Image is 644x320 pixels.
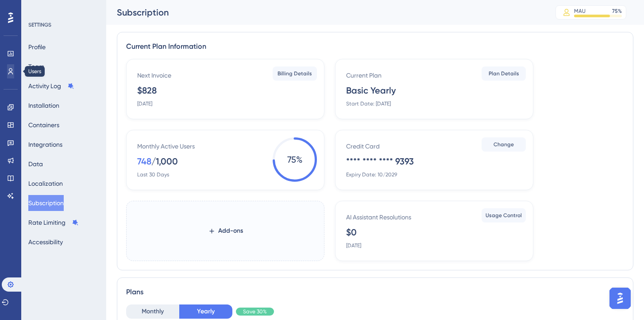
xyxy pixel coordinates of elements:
div: Credit Card [346,141,380,152]
span: Plan Details [489,70,519,77]
div: Start Date: [DATE] [346,100,391,107]
button: Monthly [126,304,179,319]
button: Add-ons [194,223,257,239]
button: Containers [28,117,59,133]
button: Profile [28,39,46,55]
button: Team [28,59,44,74]
button: Yearly [179,304,232,319]
span: 75 % [273,137,317,182]
div: SETTINGS [28,21,100,28]
span: Billing Details [278,70,312,77]
button: Accessibility [28,234,63,250]
button: Change [482,137,526,152]
div: Next Invoice [137,70,171,81]
div: [DATE] [137,100,152,107]
button: Localization [28,176,63,191]
span: Usage Control [486,212,522,219]
div: Last 30 Days [137,171,169,178]
div: / 1,000 [151,155,178,168]
div: Current Plan Information [126,41,624,52]
span: Change [494,141,514,148]
div: $0 [346,226,357,238]
div: $828 [137,84,157,97]
button: Rate Limiting [28,215,79,230]
span: Add-ons [218,226,243,236]
span: Save 30% [243,308,267,315]
button: Usage Control [482,208,526,222]
div: Basic Yearly [346,84,396,97]
div: Expiry Date: 10/2029 [346,171,397,178]
div: Subscription [117,6,533,19]
button: Data [28,156,43,172]
button: Subscription [28,195,64,211]
div: Monthly Active Users [137,141,195,152]
div: 75 % [612,8,622,15]
div: [DATE] [346,242,361,249]
div: 748 [137,155,151,168]
iframe: UserGuiding AI Assistant Launcher [607,285,633,312]
div: Current Plan [346,70,382,81]
div: Plans [126,287,624,297]
button: Plan Details [482,66,526,81]
button: Installation [28,98,59,113]
button: Integrations [28,137,62,152]
button: Activity Log [28,78,74,94]
button: Billing Details [273,66,317,81]
div: AI Assistant Resolutions [346,212,411,222]
div: MAU [574,8,586,15]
